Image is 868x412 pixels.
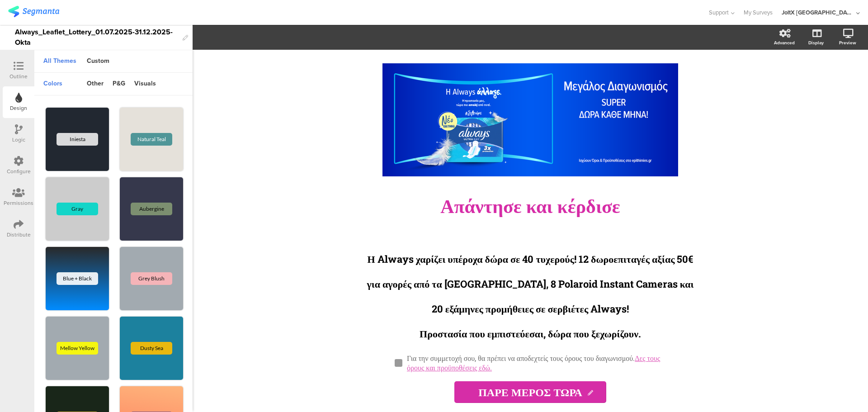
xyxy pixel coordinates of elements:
[57,203,98,215] div: Gray
[82,76,108,92] div: other
[420,327,641,340] span: Προστασία που εμπιστεύεσαι, δώρα που ξεχωρίζουν.
[9,72,28,81] div: Outline
[808,39,824,46] div: Display
[10,104,27,112] div: Design
[4,199,33,207] div: Permissions
[7,167,31,175] div: Configure
[57,342,98,355] div: Mellow Yellow
[131,272,172,285] div: Grey Blush
[454,381,606,403] input: Start
[782,8,854,17] div: JoltX [GEOGRAPHIC_DATA]
[407,353,661,372] p: Για την συμμετοχή σου, θα πρέπει να αποδεχτείς τους όρους του διαγωνισμού.
[839,39,856,46] div: Preview
[131,203,172,215] div: Aubergine
[407,353,660,372] a: Δες τους όρους και προϋποθέσεις εδώ.
[709,8,729,17] span: Support
[130,76,160,92] div: visuals
[39,76,67,92] div: colors
[39,54,81,69] div: All Themes
[131,133,172,146] div: Natural Teal
[12,136,25,144] div: Logic
[8,6,59,17] img: segmanta logo
[82,54,114,69] div: Custom
[15,25,178,50] div: Always_Leaflet_Lottery_01.07.2025-31.12.2025-Okta
[440,193,620,218] span: Απάντησε και κέρδισε
[7,231,31,239] div: Distribute
[57,133,98,146] div: Iniesta
[108,76,130,92] div: p&g
[57,272,98,285] div: Blue + Black
[367,252,694,315] span: Η Always χαρίζει υπέροχα δώρα σε 40 τυχερούς! 12 δωροεπιταγές αξίας 50€ για αγορές από τα [GEOGRA...
[131,342,172,355] div: Dusty Sea
[774,39,795,46] div: Advanced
